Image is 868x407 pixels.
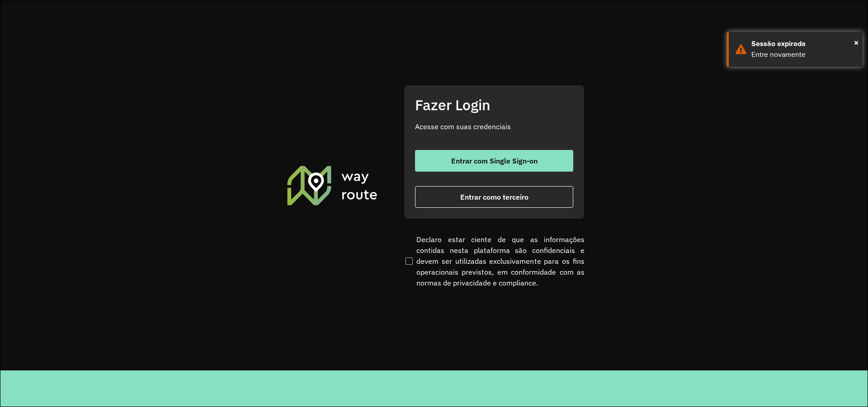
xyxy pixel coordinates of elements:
span: Entrar como terceiro [460,193,528,201]
p: Acesse com suas credenciais [415,121,573,132]
button: Close [854,36,859,49]
div: Entre novamente [751,49,856,60]
button: button [415,150,573,172]
label: Declaro estar ciente de que as informações contidas nesta plataforma são confidenciais e devem se... [404,234,585,288]
button: button [415,186,573,208]
div: Sessão expirada [751,38,856,49]
h2: Fazer Login [415,96,573,113]
img: Roteirizador AmbevTech [286,164,379,206]
span: × [854,36,859,49]
span: Entrar com Single Sign-on [451,157,538,164]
